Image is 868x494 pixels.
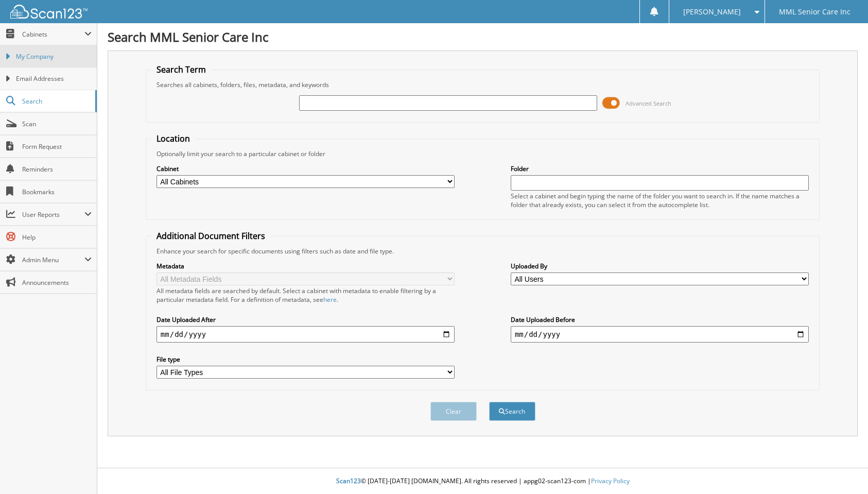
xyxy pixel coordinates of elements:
[16,74,92,83] span: Email Addresses
[157,262,455,270] label: Metadata
[22,278,92,287] span: Announcements
[151,149,814,158] div: Optionally limit your search to a particular cabinet or folder
[22,120,92,128] span: Scan
[97,469,868,494] div: © [DATE]-[DATE] [DOMAIN_NAME]. All rights reserved | appg02-scan123-com |
[22,255,84,264] span: Admin Menu
[151,133,195,144] legend: Location
[157,326,455,343] input: start
[779,9,850,15] span: MML Senior Care Inc
[511,164,809,173] label: Folder
[591,476,630,485] a: Privacy Policy
[16,52,92,61] span: My Company
[336,476,361,485] span: Scan123
[511,326,809,343] input: end
[22,97,90,106] span: Search
[157,355,455,364] label: File type
[323,295,337,304] a: here
[22,188,92,196] span: Bookmarks
[22,30,84,39] span: Cabinets
[151,64,211,75] legend: Search Term
[151,247,814,255] div: Enhance your search for specific documents using filters such as date and file type.
[157,286,455,304] div: All metadata fields are searched by default. Select a cabinet with metadata to enable filtering b...
[683,9,741,15] span: [PERSON_NAME]
[151,80,814,89] div: Searches all cabinets, folders, files, metadata, and keywords
[22,142,92,151] span: Form Request
[108,28,858,45] h1: Search MML Senior Care Inc
[430,402,477,421] button: Clear
[151,230,270,242] legend: Additional Document Filters
[22,233,92,242] span: Help
[511,315,809,324] label: Date Uploaded Before
[511,192,809,209] div: Select a cabinet and begin typing the name of the folder you want to search in. If the name match...
[22,165,92,174] span: Reminders
[157,164,455,173] label: Cabinet
[157,315,455,324] label: Date Uploaded After
[511,262,809,270] label: Uploaded By
[22,210,84,219] span: User Reports
[626,99,671,107] span: Advanced Search
[10,5,88,19] img: scan123-logo-white.svg
[489,402,535,421] button: Search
